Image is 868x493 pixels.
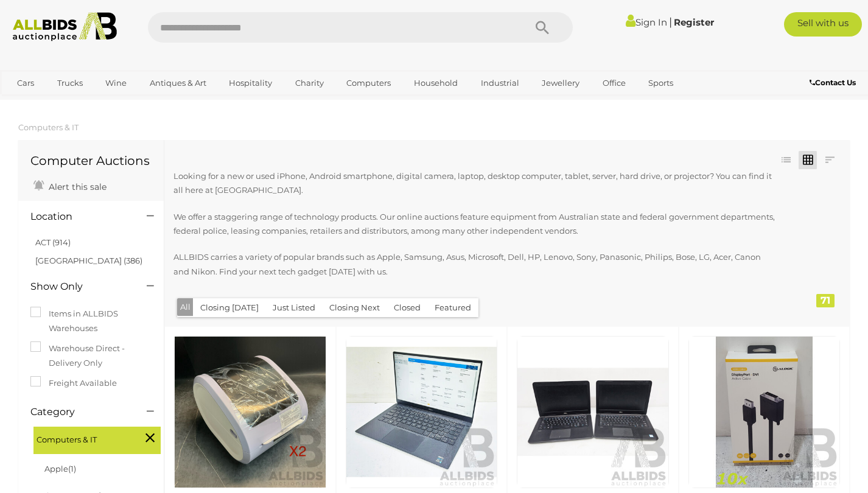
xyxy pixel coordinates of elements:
div: 71 [816,294,835,307]
p: Looking for a new or used iPhone, Android smartphone, digital camera, laptop, desktop computer, t... [173,169,776,198]
button: Closing [DATE] [193,298,266,317]
b: Contact Us [810,78,856,87]
a: Sports [640,73,681,93]
label: Freight Available [30,376,117,390]
a: Apple(1) [44,464,76,474]
span: | [669,15,672,29]
p: We offer a staggering range of technology products. Our online auctions feature equipment from Au... [173,210,776,239]
a: Office [595,73,634,93]
p: ALLBIDS carries a variety of popular brands such as Apple, Samsung, Asus, Microsoft, Dell, HP, Le... [173,250,776,279]
a: Dell XPS 9305 Intel Core I7 (1165G7) 2.80GHz-4.70GHz 4-Core CPU 13-Inch Laptop [346,336,498,488]
h1: Computer Auctions [30,154,152,167]
a: Contact Us [810,76,859,89]
button: Featured [427,298,478,317]
a: ACT (914) [35,237,71,247]
span: (1) [68,464,76,474]
a: [GEOGRAPHIC_DATA] [9,93,111,113]
a: Household [406,73,466,93]
a: Wine [97,73,135,93]
button: Closing Next [322,298,387,317]
button: All [177,298,194,316]
a: Antiques & Art [142,73,214,93]
h4: Category [30,407,128,418]
a: Cars [9,73,42,93]
a: Sign In [626,16,667,28]
a: Phomemo Label Printer D520BT - Purple and White - Lot of 2 [174,336,326,488]
h4: Show Only [30,281,128,292]
a: Alert this sale [30,177,110,195]
a: ALogic DisplayPort-to-DVI 1m Active Cable *Brand New - Lot of Ten [688,336,841,488]
h4: Location [30,211,128,222]
button: Search [512,12,573,43]
label: Warehouse Direct - Delivery Only [30,341,152,370]
button: Just Listed [265,298,323,317]
a: [GEOGRAPHIC_DATA] (386) [35,256,142,265]
span: Computers & IT [37,430,128,447]
a: Dell Latitude 3380 Intel Core I3 (6006U) 2.00GHz 2-Core CPU 13.3-Inch Laptop - Lot of Two [517,336,669,488]
a: Computers [338,73,399,93]
a: Computers & IT [18,122,79,132]
a: Charity [287,73,332,93]
a: Jewellery [534,73,587,93]
a: Industrial [473,73,527,93]
a: Register [674,16,714,28]
label: Items in ALLBIDS Warehouses [30,307,152,335]
span: Alert this sale [46,181,107,192]
a: Hospitality [221,73,280,93]
a: Sell with us [784,12,862,37]
a: Trucks [49,73,91,93]
img: Allbids.com.au [7,12,123,41]
button: Closed [387,298,428,317]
